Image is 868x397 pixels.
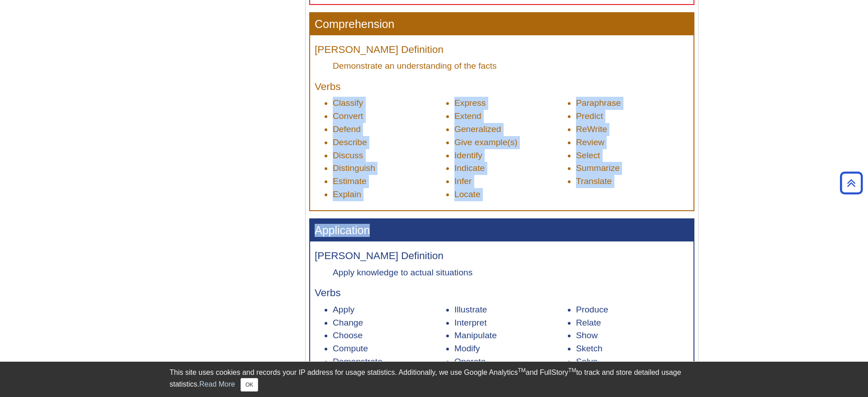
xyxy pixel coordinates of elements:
[576,303,689,317] li: Produce
[454,123,567,136] li: Generalized
[576,97,689,110] li: Paraphrase
[454,355,567,369] li: Operate
[333,149,446,162] li: Discuss
[576,149,689,162] li: Select
[333,136,446,149] li: Describe
[454,136,567,149] li: Give example(s)
[576,136,689,149] li: Review
[454,342,567,355] li: Modify
[333,329,446,342] li: Choose
[333,123,446,136] li: Defend
[454,175,567,188] li: Infer
[576,329,689,342] li: Show
[576,342,689,355] li: Sketch
[241,378,258,392] button: Close
[310,13,693,35] h3: Comprehension
[315,44,689,56] h4: [PERSON_NAME] Definition
[199,380,235,388] a: Read More
[454,149,567,162] li: Identify
[454,110,567,123] li: Extend
[333,188,446,201] li: Explain
[333,342,446,355] li: Compute
[333,97,446,110] li: Classify
[576,175,689,188] li: Translate
[454,188,567,201] li: Locate
[333,266,689,279] dd: Apply knowledge to actual situations
[315,250,689,262] h4: [PERSON_NAME] Definition
[310,219,693,241] h3: Application
[333,60,689,72] dd: Demonstrate an understanding of the facts
[315,81,689,93] h4: Verbs
[454,317,567,330] li: Interpret
[454,303,567,317] li: Illustrate
[576,162,689,175] li: Summarize
[333,110,446,123] li: Convert
[576,355,689,369] li: Solve
[333,162,446,175] li: Distinguish
[576,123,689,136] li: ReWrite
[518,367,525,373] sup: TM
[454,329,567,342] li: Manipulate
[576,317,689,330] li: Relate
[333,317,446,330] li: Change
[568,367,576,373] sup: TM
[170,367,698,392] div: This site uses cookies and records your IP address for usage statistics. Additionally, we use Goo...
[576,110,689,123] li: Predict
[333,303,446,317] li: Apply
[333,175,446,188] li: Estimate
[315,288,689,299] h4: Verbs
[454,162,567,175] li: Indicate
[837,177,866,189] a: Back to Top
[333,355,446,369] li: Demonstrate
[454,97,567,110] li: Express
